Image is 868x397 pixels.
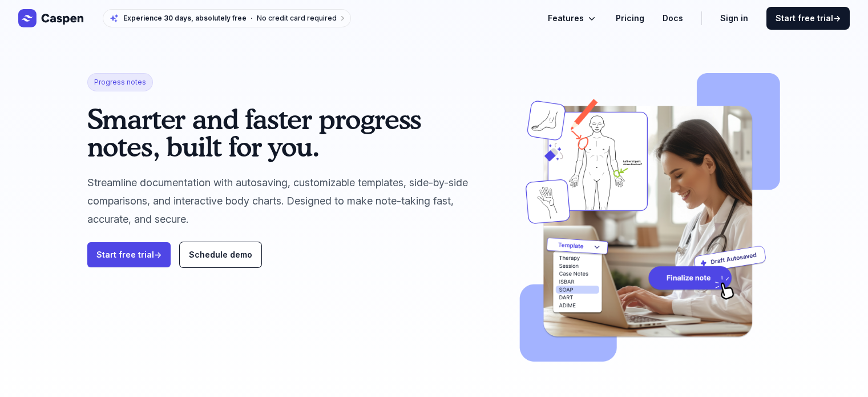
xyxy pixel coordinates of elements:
[720,11,748,25] a: Sign in
[776,13,841,24] span: Start free trial
[180,242,261,267] a: Schedule demo
[766,7,850,30] a: Start free trial
[189,250,252,259] span: Schedule demo
[257,14,337,22] span: No credit card required
[514,73,781,370] img: progress-notes.png
[87,174,496,228] p: Streamline documentation with autosaving, customizable templates, side-by-side comparisons, and i...
[87,242,171,267] a: Start free trial
[833,13,841,23] span: →
[548,11,597,25] button: Features
[87,105,496,160] h1: Smarter and faster progress notes, built for you.
[87,73,153,91] span: Progress notes
[103,9,351,27] a: Experience 30 days, absolutely freeNo credit card required
[123,14,247,23] span: Experience 30 days, absolutely free
[154,250,162,259] span: →
[616,11,644,25] a: Pricing
[663,11,683,25] a: Docs
[548,11,584,25] span: Features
